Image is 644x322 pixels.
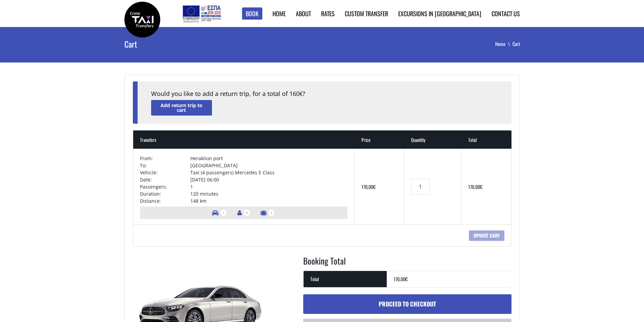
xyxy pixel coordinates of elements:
li: Cart [512,41,520,47]
span: 4 [243,209,251,217]
span: € [300,90,303,98]
td: Taxi (4 passengers) Mercedes E Class [190,169,348,176]
a: Book [242,7,262,20]
a: Custom Transfer [345,9,388,18]
th: Transfers [133,130,355,149]
img: Crete Taxi Transfers | Crete Taxi Transfers Cart | Crete Taxi Transfers [124,2,160,38]
td: Heraklion port [190,155,348,162]
span: 1 [220,209,227,217]
th: Price [355,130,404,149]
span: € [480,183,482,190]
td: [GEOGRAPHIC_DATA] [190,162,348,169]
a: Crete Taxi Transfers | Crete Taxi Transfers Cart | Crete Taxi Transfers [124,15,160,22]
h2: Booking Total [303,255,511,271]
input: Update cart [469,230,504,241]
td: 1 [190,183,348,190]
td: Duration: [140,190,190,197]
td: 120 minutes [190,190,348,197]
a: Excursions in [GEOGRAPHIC_DATA] [398,9,481,18]
span: € [405,275,408,282]
li: Number of vehicles [209,206,231,219]
bdi: 170,00 [361,183,376,190]
th: Quantity [404,130,461,149]
input: Transfers quantity [411,179,429,195]
span: 3 [268,209,275,217]
li: Number of passengers [234,206,254,219]
li: Number of luggage items [257,206,279,219]
td: From: [140,155,190,162]
bdi: 170,00 [468,183,482,190]
th: Total [304,271,387,287]
a: Add return trip to cart [151,100,212,115]
td: Distance: [140,197,190,204]
td: [DATE] 06:00 [190,176,348,183]
th: Total [461,130,511,149]
a: About [296,9,311,18]
td: Passengers: [140,183,190,190]
h1: Cart [124,27,258,61]
a: Contact us [492,9,520,18]
div: Would you like to add a return trip, for a total of 160 ? [151,90,498,98]
span: € [373,183,376,190]
a: Home [495,40,512,47]
img: e-bannersEUERDF180X90.jpg [182,3,222,24]
a: Rates [321,9,335,18]
bdi: 170,00 [393,275,408,282]
td: Vehicle: [140,169,190,176]
a: Proceed to checkout [303,294,511,314]
a: Home [272,9,286,18]
td: Date: [140,176,190,183]
td: To: [140,162,190,169]
td: 148 km [190,197,348,204]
